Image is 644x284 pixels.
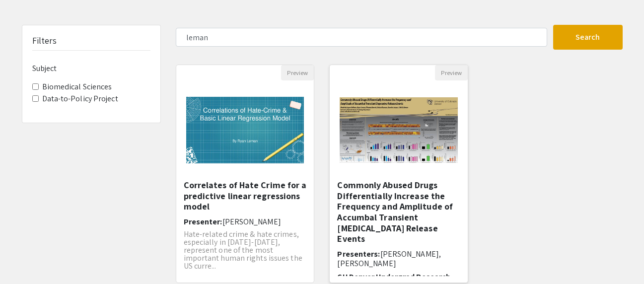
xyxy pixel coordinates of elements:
[222,216,281,227] span: [PERSON_NAME]
[329,65,468,283] div: Open Presentation <p>Commonly Abused Drugs Differentially Increase the Frequency and Amplitude of...
[42,81,112,93] label: Biomedical Sciences
[553,25,623,50] button: Search
[184,217,307,226] h6: Presenter:
[42,93,118,105] label: Data-to-Policy Project
[7,239,42,277] iframe: Chat
[176,65,315,283] div: Open Presentation <p><span style="color: rgb(68, 68, 68);">Correlates of Hate Crime for a predict...
[184,180,307,212] h5: Correlates of Hate Crime for a predictive linear regressions model
[337,249,441,269] span: [PERSON_NAME], [PERSON_NAME]
[281,65,314,80] button: Preview
[176,28,547,47] input: Search Keyword(s) Or Author(s)
[176,87,314,173] img: <p><span style="color: rgb(68, 68, 68);">Correlates of Hate Crime for a predictive linear regress...
[337,180,460,244] h5: Commonly Abused Drugs Differentially Increase the Frequency and Amplitude of Accumbal Transient [...
[337,249,460,268] h6: Presenters:
[330,87,468,173] img: <p>Commonly Abused Drugs Differentially Increase the Frequency and Amplitude of Accumbal Transien...
[435,65,468,80] button: Preview
[184,230,307,270] p: Hate-related crime & hate crimes, especially in [DATE]-[DATE], represent one of the most importan...
[32,35,57,46] h5: Filters
[32,64,150,73] h6: Subject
